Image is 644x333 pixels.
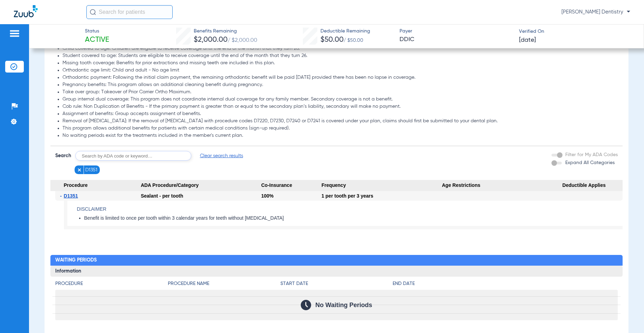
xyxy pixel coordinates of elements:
[77,206,623,213] h4: Disclaimer
[321,180,442,191] span: Frequency
[194,36,228,44] span: $2,000.00
[393,280,618,290] app-breakdown-title: End Date
[63,118,618,124] li: Removal of [MEDICAL_DATA]: If the removal of [MEDICAL_DATA] with procedure codes D7220, D7230, D7...
[261,180,321,191] span: Co-Insurance
[63,67,618,74] li: Orthodontic age limit: Child and adult - No age limit
[64,193,78,199] span: D1351
[63,46,618,52] li: Child covered to age: Children are eligible to receive coverage until the end of the month that t...
[228,38,257,43] span: / $2,000.00
[315,302,372,308] span: No Waiting Periods
[519,36,536,45] span: [DATE]
[85,35,109,45] span: Active
[50,180,141,191] span: Procedure
[563,180,623,191] span: Deductible Applies
[168,280,280,290] app-breakdown-title: Procedure Name
[63,111,618,117] li: Assignment of benefits: Group accepts assignment of benefits.
[321,191,442,201] div: 1 per tooth per 3 years
[50,255,623,266] h2: Waiting Periods
[85,28,109,35] span: Status
[63,96,618,103] li: Group internal dual coverage: This program does not coordinate internal dual coverage for any fam...
[55,280,168,290] app-breakdown-title: Procedure
[85,166,97,173] span: D1351
[200,152,243,159] span: Clear search results
[86,5,173,19] input: Search for patients
[141,191,261,201] div: Sealant - per tooth
[77,168,82,172] img: x.svg
[9,29,20,38] img: hamburger-icon
[63,89,618,95] li: Take over group: Takeover of Prior Carrier Ortho Maximum.
[55,280,168,287] h4: Procedure
[564,151,618,159] label: Filter for My ADA Codes
[261,191,321,201] div: 100%
[90,9,96,15] img: Search Icon
[320,28,370,35] span: Deductible Remaining
[63,75,618,81] li: Orthodontic payment: Following the initial claim payment, the remaining orthodontic benefit will ...
[609,300,644,333] iframe: Chat Widget
[63,104,618,110] li: Cob rule: Non Duplication of Benefits - If the primary payment is greater than or equal to the se...
[63,82,618,88] li: Pregnancy benefits: This program allows an additional cleaning benefit during pregnancy.
[75,151,191,161] input: Search by ADA code or keyword…
[393,280,618,287] h4: End Date
[50,266,623,277] h3: Information
[63,53,618,59] li: Student covered to age: Students are eligible to receive coverage until the end of the month that...
[301,300,311,310] img: Calendar
[194,28,257,35] span: Benefits Remaining
[168,280,280,287] h4: Procedure Name
[442,180,563,191] span: Age Restrictions
[84,215,623,221] li: Benefit is limited to once per tooth within 3 calendar years for teeth without [MEDICAL_DATA]
[280,280,393,290] app-breakdown-title: Start Date
[519,28,633,35] span: Verified On
[63,133,618,139] li: No waiting periods exist for the treatments included in the member's current plan.
[344,38,363,43] span: / $50.00
[280,280,393,287] h4: Start Date
[55,152,71,159] span: Search
[141,180,261,191] span: ADA Procedure/Category
[565,160,615,165] span: Expand All Categories
[400,35,513,44] span: DDIC
[561,9,630,16] span: [PERSON_NAME] Dentistry
[60,191,64,201] span: -
[400,28,513,35] span: Payer
[320,36,344,44] span: $50.00
[14,5,38,17] img: Zuub Logo
[63,125,618,132] li: This program allows additional benefits for patients with certain medical conditions (sign-up req...
[63,60,618,66] li: Missing tooth coverage: Benefits for prior extractions and missing teeth are included in this plan.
